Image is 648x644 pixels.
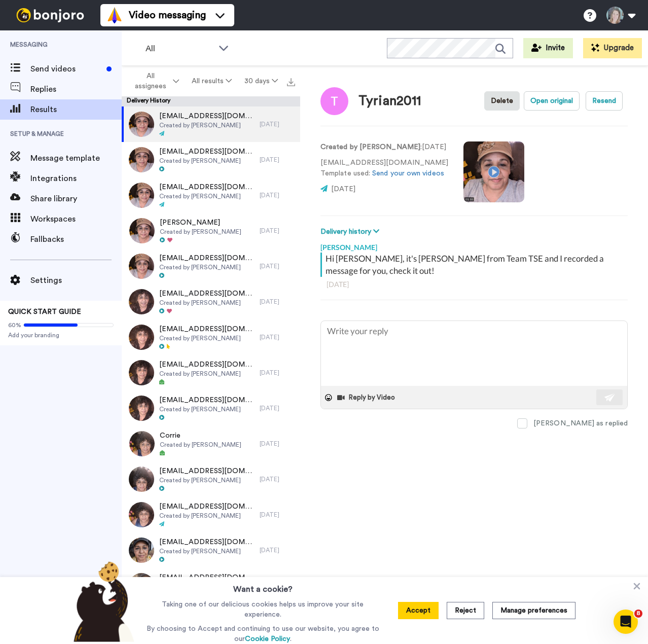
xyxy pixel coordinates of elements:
[260,227,295,235] div: [DATE]
[30,193,122,205] span: Share library
[159,512,255,520] span: Created by [PERSON_NAME]
[122,532,300,568] a: [EMAIL_ADDRESS][DOMAIN_NAME]Created by [PERSON_NAME][DATE]
[129,502,154,527] img: 068d6361-b1b5-4dc5-bdfd-fa7b1833f734-thumb.jpg
[260,298,295,306] div: [DATE]
[159,547,255,555] span: Created by [PERSON_NAME]
[320,87,348,115] img: Image of Tyrian2011
[146,43,213,55] span: All
[159,192,255,200] span: Created by [PERSON_NAME]
[284,74,298,89] button: Export all results that match these filters now.
[159,334,255,342] span: Created by [PERSON_NAME]
[122,284,300,319] a: [EMAIL_ADDRESS][DOMAIN_NAME]Created by [PERSON_NAME][DATE]
[238,72,284,90] button: 30 days
[122,96,300,106] div: Delivery History
[583,38,642,58] button: Upgrade
[533,418,628,428] div: [PERSON_NAME] as replied
[129,147,154,172] img: 81a420bc-d8fd-4190-af60-9608e615af58-thumb.jpg
[336,390,398,405] button: Reply by Video
[523,38,573,58] a: Invite
[159,121,255,129] span: Created by [PERSON_NAME]
[106,7,123,23] img: vm-color.svg
[64,561,139,642] img: bear-with-cookie.png
[159,111,255,121] span: [EMAIL_ADDRESS][DOMAIN_NAME]
[260,120,295,128] div: [DATE]
[30,213,122,225] span: Workspaces
[159,299,255,307] span: Created by [PERSON_NAME]
[159,466,255,476] span: [EMAIL_ADDRESS][DOMAIN_NAME]
[160,218,241,228] span: [PERSON_NAME]
[233,577,293,595] h3: Want a cookie?
[30,63,102,75] span: Send videos
[245,635,290,642] a: Cookie Policy
[484,91,520,111] button: Delete
[122,497,300,532] a: [EMAIL_ADDRESS][DOMAIN_NAME]Created by [PERSON_NAME][DATE]
[159,263,255,271] span: Created by [PERSON_NAME]
[260,369,295,377] div: [DATE]
[122,568,300,603] a: [EMAIL_ADDRESS][DOMAIN_NAME]Created by [PERSON_NAME][DATE]
[122,248,300,284] a: [EMAIL_ADDRESS][DOMAIN_NAME]Created by [PERSON_NAME][DATE]
[129,573,154,598] img: e79e224e-0daf-4384-b4c4-ff48abb07d65-thumb.jpg
[144,599,382,620] p: Taking one of our delicious cookies helps us improve your site experience.
[122,319,300,355] a: [EMAIL_ADDRESS][DOMAIN_NAME]Created by [PERSON_NAME][DATE]
[122,390,300,426] a: [EMAIL_ADDRESS][DOMAIN_NAME]Created by [PERSON_NAME][DATE]
[122,106,300,142] a: [EMAIL_ADDRESS][DOMAIN_NAME]Created by [PERSON_NAME][DATE]
[372,170,444,177] a: Send your own videos
[159,157,255,165] span: Created by [PERSON_NAME]
[129,218,155,243] img: ef936154-c16c-4a6a-bac4-b581b83d3d5e-thumb.jpg
[260,191,295,199] div: [DATE]
[12,8,88,22] img: bj-logo-header-white.svg
[129,431,155,456] img: cc50b0cf-0c03-467a-b141-54891549dc26-thumb.jpg
[159,289,255,299] span: [EMAIL_ADDRESS][DOMAIN_NAME]
[129,396,154,421] img: 6cafcf02-b60a-4505-a94a-ba3d3d93d020-thumb.jpg
[30,152,122,164] span: Message template
[159,573,255,583] span: [EMAIL_ADDRESS][DOMAIN_NAME]
[160,228,241,236] span: Created by [PERSON_NAME]
[492,602,575,619] button: Manage preferences
[122,426,300,461] a: CorrieCreated by [PERSON_NAME][DATE]
[260,475,295,483] div: [DATE]
[8,321,21,329] span: 60%
[260,333,295,341] div: [DATE]
[358,94,421,109] div: Tyrian2011
[129,183,154,208] img: d5bc8e6d-424a-4998-b188-9f07de1f6bf5-thumb.jpg
[320,237,628,253] div: [PERSON_NAME]
[159,253,255,263] span: [EMAIL_ADDRESS][DOMAIN_NAME]
[159,476,255,484] span: Created by [PERSON_NAME]
[326,253,625,277] div: Hi [PERSON_NAME], it's [PERSON_NAME] from Team TSE and I recorded a message for you, check it out!
[186,72,238,90] button: All results
[129,289,154,314] img: 4c620aa0-7d40-4c6c-a029-05cc82f9cc74-thumb.jpg
[159,324,255,334] span: [EMAIL_ADDRESS][DOMAIN_NAME]
[260,262,295,270] div: [DATE]
[159,147,255,157] span: [EMAIL_ADDRESS][DOMAIN_NAME]
[260,440,295,448] div: [DATE]
[159,537,255,547] span: [EMAIL_ADDRESS][DOMAIN_NAME]
[8,331,114,339] span: Add your branding
[260,546,295,554] div: [DATE]
[160,431,241,441] span: Corrie
[122,213,300,248] a: [PERSON_NAME]Created by [PERSON_NAME][DATE]
[586,91,623,111] button: Resend
[320,226,382,237] button: Delivery history
[159,502,255,512] span: [EMAIL_ADDRESS][DOMAIN_NAME]
[129,325,154,350] img: 9c337f0f-bde7-41c0-ad8b-ea59016039de-thumb.jpg
[320,142,448,153] p: : [DATE]
[129,360,154,385] img: de025062-cea3-49f1-9291-8824ef961dd0-thumb.jpg
[260,404,295,412] div: [DATE]
[327,279,622,290] div: [DATE]
[604,393,616,402] img: send-white.svg
[129,467,154,492] img: 439fd672-8f55-4e6a-bd5e-9a76470f36f8-thumb.jpg
[447,602,484,619] button: Reject
[30,233,122,245] span: Fallbacks
[634,610,642,618] span: 8
[129,538,154,563] img: 13c72412-6294-4c0c-9839-fa541d6b7225-thumb.jpg
[30,274,122,287] span: Settings
[159,360,255,370] span: [EMAIL_ADDRESS][DOMAIN_NAME]
[260,156,295,164] div: [DATE]
[287,78,295,86] img: export.svg
[122,177,300,213] a: [EMAIL_ADDRESS][DOMAIN_NAME]Created by [PERSON_NAME][DATE]
[614,610,638,634] iframe: Intercom live chat
[159,405,255,413] span: Created by [PERSON_NAME]
[144,624,382,644] p: By choosing to Accept and continuing to use our website, you agree to our .
[122,461,300,497] a: [EMAIL_ADDRESS][DOMAIN_NAME]Created by [PERSON_NAME][DATE]
[159,182,255,192] span: [EMAIL_ADDRESS][DOMAIN_NAME]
